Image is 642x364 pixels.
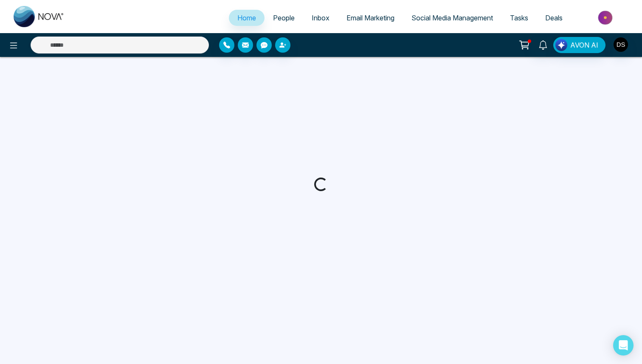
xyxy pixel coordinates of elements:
[575,8,637,27] img: Market-place.gif
[237,14,256,22] span: Home
[570,40,598,50] span: AVON AI
[265,10,303,26] a: People
[537,10,571,26] a: Deals
[14,6,65,27] img: Nova CRM Logo
[545,14,563,22] span: Deals
[338,10,403,26] a: Email Marketing
[555,39,567,51] img: Lead Flow
[273,14,295,22] span: People
[501,10,537,26] a: Tasks
[346,14,394,22] span: Email Marketing
[613,335,634,356] div: Open Intercom Messenger
[303,10,338,26] a: Inbox
[510,14,528,22] span: Tasks
[403,10,501,26] a: Social Media Management
[614,37,628,52] img: User Avatar
[312,14,329,22] span: Inbox
[229,10,265,26] a: Home
[411,14,493,22] span: Social Media Management
[553,37,605,53] button: AVON AI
